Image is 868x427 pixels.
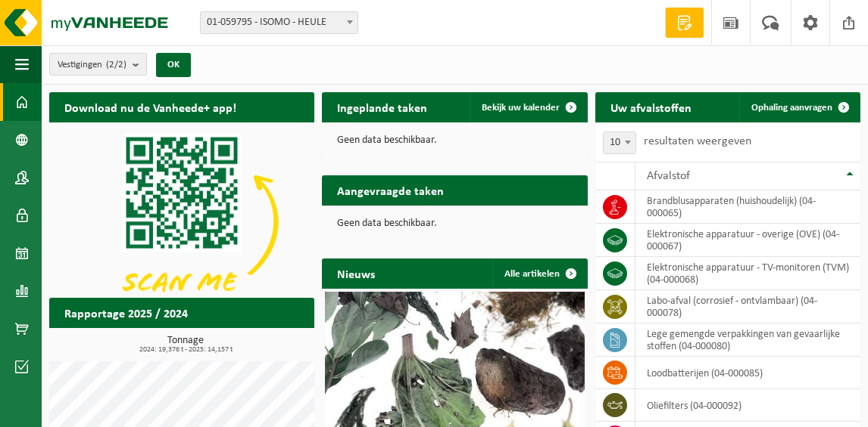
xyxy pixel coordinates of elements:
[322,258,390,288] h2: Nieuws
[644,135,751,147] label: resultaten weergeven
[635,389,860,422] td: oliefilters (04-000092)
[492,258,586,289] a: Alle artikelen
[57,346,314,354] span: 2024: 19,376 t - 2025: 14,157 t
[595,92,707,122] h2: Uw afvalstoffen
[337,135,572,146] p: Geen data beschikbaar.
[322,92,442,122] h2: Ingeplande taken
[201,12,358,33] span: 01-059795 - ISOMO - HEULE
[337,218,572,229] p: Geen data beschikbaar.
[322,175,459,205] h2: Aangevraagde taken
[647,170,690,182] span: Afvalstof
[603,132,636,154] span: 10
[635,323,860,357] td: lege gemengde verpakkingen van gevaarlijke stoffen (04-000080)
[739,92,859,122] a: Ophaling aanvragen
[58,54,126,76] span: Vestigingen
[57,336,314,354] h3: Tonnage
[49,53,147,76] button: Vestigingen(2/2)
[200,11,358,34] span: 01-059795 - ISOMO - HEULE
[470,92,586,122] a: Bekijk uw kalender
[635,290,860,323] td: labo-afval (corrosief - ontvlambaar) (04-000078)
[635,224,860,257] td: elektronische apparatuur - overige (OVE) (04-000067)
[106,60,126,70] count: (2/2)
[635,190,860,224] td: brandblusapparaten (huishoudelijk) (04-000065)
[482,103,560,113] span: Bekijk uw kalender
[49,122,314,321] img: Download de VHEPlus App
[201,327,313,357] a: Bekijk rapportage
[49,298,203,327] h2: Rapportage 2025 / 2024
[635,357,860,389] td: loodbatterijen (04-000085)
[156,53,191,77] button: OK
[49,92,251,122] h2: Download nu de Vanheede+ app!
[751,103,832,113] span: Ophaling aanvragen
[604,132,635,153] span: 10
[635,257,860,290] td: elektronische apparatuur - TV-monitoren (TVM) (04-000068)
